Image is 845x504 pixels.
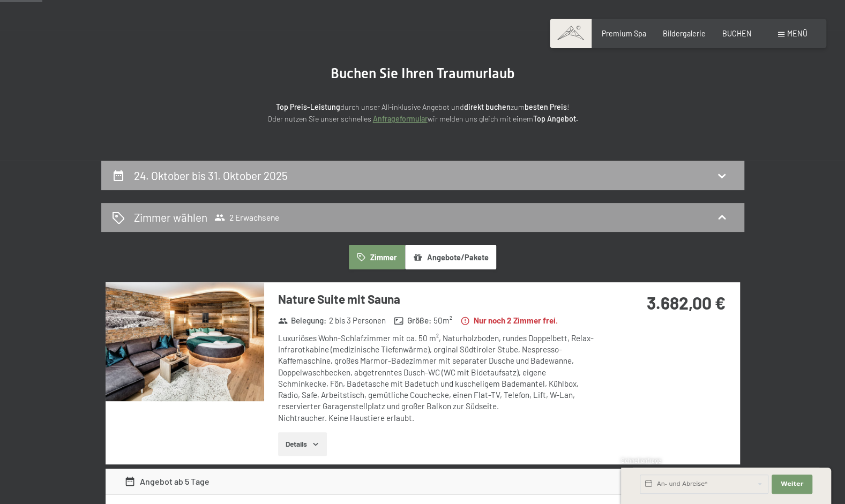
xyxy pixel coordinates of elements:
strong: Nur noch 2 Zimmer frei. [460,315,558,326]
h2: 24. Oktober bis 31. Oktober 2025 [134,169,288,182]
img: mss_renderimg.php [106,282,264,401]
button: Details [278,432,327,456]
strong: Belegung : [278,315,327,326]
span: 50 m² [433,315,452,326]
span: Menü [787,29,807,38]
span: Schnellanfrage [621,457,661,464]
a: Anfrageformular [373,114,428,123]
strong: Größe : [394,315,431,326]
a: Bildergalerie [663,29,706,38]
span: Weiter [781,480,803,488]
a: BUCHEN [722,29,752,38]
p: durch unser All-inklusive Angebot und zum ! Oder nutzen Sie unser schnelles wir melden uns gleich... [187,101,659,125]
a: Premium Spa [602,29,646,38]
h2: Zimmer wählen [134,209,207,225]
div: Luxuriöses Wohn-Schlafzimmer mit ca. 50 m², Naturholzboden, rundes Doppelbett, Relax-Infrarotkabi... [278,333,597,424]
h3: Nature Suite mit Sauna [278,291,597,307]
strong: besten Preis [525,102,567,111]
span: 2 Erwachsene [214,212,279,223]
button: Angebote/Pakete [405,245,496,269]
strong: direkt buchen [464,102,511,111]
button: Weiter [772,475,812,494]
button: Zimmer [349,245,405,269]
strong: Top Angebot. [533,114,578,123]
div: Angebot ab 5 Tage [124,475,210,488]
span: Buchen Sie Ihren Traumurlaub [331,65,515,81]
strong: Top Preis-Leistung [276,102,340,111]
strong: 3.682,00 € [647,292,726,313]
div: Angebot ab 5 Tage3.682,00 € [106,469,740,494]
span: 2 bis 3 Personen [329,315,386,326]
